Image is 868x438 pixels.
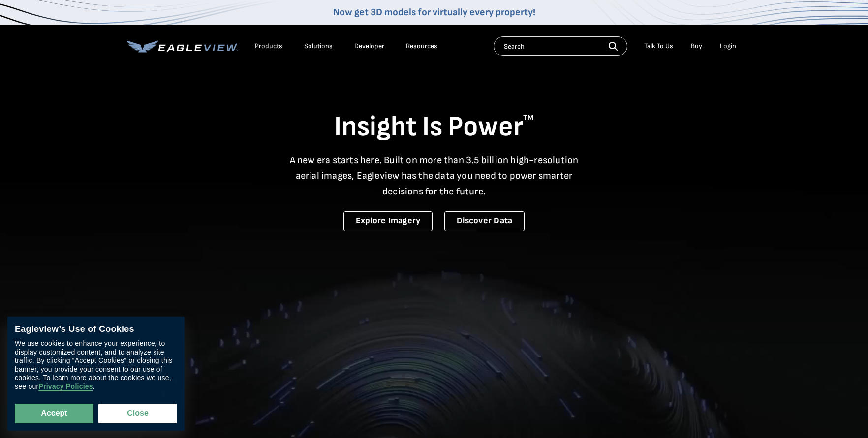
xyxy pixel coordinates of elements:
[333,6,535,18] a: Now get 3D models for virtually every property!
[15,340,177,391] div: We use cookies to enhance your experience, to display customized content, and to analyze site tra...
[354,42,384,51] a: Developer
[38,383,93,391] a: Privacy Policies
[691,42,702,51] a: Buy
[406,42,437,51] div: Resources
[255,42,282,51] div: Products
[127,110,741,144] h1: Insight Is Power
[98,404,177,423] button: Close
[444,211,525,231] a: Discover Data
[720,42,736,51] div: Login
[523,113,534,123] sup: TM
[283,152,585,199] p: A new era starts here. Built on more than 3.5 billion high-resolution aerial images, Eagleview ha...
[304,42,333,51] div: Solutions
[15,404,93,423] button: Accept
[644,42,673,51] div: Talk To Us
[343,211,433,231] a: Explore Imagery
[15,324,177,335] div: Eagleview’s Use of Cookies
[494,36,627,56] input: Search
